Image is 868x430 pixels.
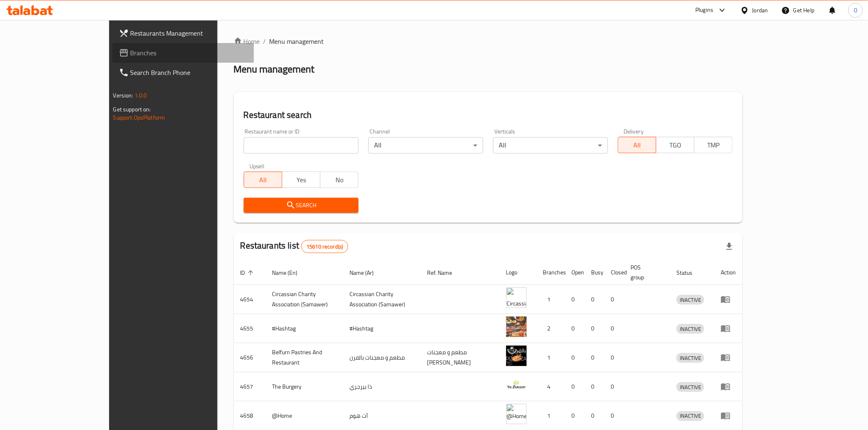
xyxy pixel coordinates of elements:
button: TMP [694,137,733,153]
span: Ref. Name [427,268,463,278]
div: Total records count [301,240,348,253]
td: 0 [565,372,585,401]
span: Status [676,268,703,278]
span: 15610 record(s) [302,243,348,251]
th: Action [714,260,742,285]
td: 0 [605,343,624,372]
span: INACTIVE [676,382,704,392]
button: All [244,172,282,188]
button: No [320,172,359,188]
th: Logo [500,260,537,285]
span: O [854,6,857,15]
td: مطعم و معجنات بالفرن [343,343,421,372]
th: Closed [605,260,624,285]
td: #Hashtag [266,314,343,343]
th: Open [565,260,585,285]
td: 0 [585,314,605,343]
button: Yes [282,172,320,188]
img: #Hashtag [506,317,527,337]
td: 0 [605,314,624,343]
label: Delivery [624,129,644,134]
td: 0 [585,285,605,314]
td: 1 [537,285,565,314]
img: The Burgery [506,375,527,395]
span: TMP [698,139,729,151]
h2: Menu management [234,63,315,76]
nav: breadcrumb [234,36,743,46]
span: Search [250,200,352,210]
span: INACTIVE [676,411,704,421]
span: No [324,174,355,186]
td: Belfurn Pastries And Restaurant [266,343,343,372]
span: TGO [660,139,691,151]
img: @Home [506,404,527,424]
div: Menu [721,353,736,362]
span: ID [240,268,256,278]
label: Upsell [249,163,265,169]
td: 1 [537,343,565,372]
span: Version: [113,90,133,101]
td: 0 [605,285,624,314]
button: TGO [656,137,694,153]
div: Menu [721,382,736,392]
span: INACTIVE [676,324,704,334]
td: 0 [565,343,585,372]
td: ذا بيرجري [343,372,421,401]
td: مطعم و معجنات [PERSON_NAME] [420,343,499,372]
td: The Burgery [266,372,343,401]
a: Search Branch Phone [112,63,254,82]
div: Menu [721,411,736,421]
td: 0 [585,372,605,401]
img: ​Circassian ​Charity ​Association​ (Samawer) [506,287,527,308]
th: Busy [585,260,605,285]
button: Search [244,198,359,213]
td: 4 [537,372,565,401]
div: INACTIVE [676,411,704,421]
span: 1.0.0 [135,90,147,101]
a: Branches [112,43,254,63]
a: Support.OpsPlatform [113,112,165,123]
div: Menu [721,294,736,304]
div: INACTIVE [676,295,704,305]
span: All [247,174,279,186]
td: #Hashtag [343,314,421,343]
span: Yes [286,174,317,186]
span: Search Branch Phone [130,68,247,77]
input: Search for restaurant name or ID.. [244,137,359,154]
div: Export file [720,237,739,256]
td: 0 [565,285,585,314]
div: Menu [721,324,736,333]
span: INACTIVE [676,295,704,305]
li: / [263,36,266,46]
div: INACTIVE [676,382,704,392]
td: 0 [565,314,585,343]
td: 2 [537,314,565,343]
span: Branches [130,48,247,58]
td: 0 [585,343,605,372]
th: Branches [537,260,565,285]
img: Belfurn Pastries And Restaurant [506,346,527,366]
h2: Restaurant search [244,109,733,121]
div: Plugins [695,5,713,15]
span: Name (Ar) [350,268,385,278]
span: Restaurants Management [130,28,247,38]
button: All [618,137,656,153]
span: Name (En) [272,268,308,278]
div: All [368,137,483,154]
h2: Restaurants list [240,240,349,253]
td: ​Circassian ​Charity ​Association​ (Samawer) [266,285,343,314]
td: ​Circassian ​Charity ​Association​ (Samawer) [343,285,421,314]
span: All [621,139,653,151]
div: Jordan [752,6,768,15]
span: Get support on: [113,104,151,115]
span: Menu management [270,36,324,46]
span: INACTIVE [676,353,704,363]
a: Restaurants Management [112,23,254,43]
div: All [493,137,608,154]
td: 0 [605,372,624,401]
span: POS group [631,263,660,282]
